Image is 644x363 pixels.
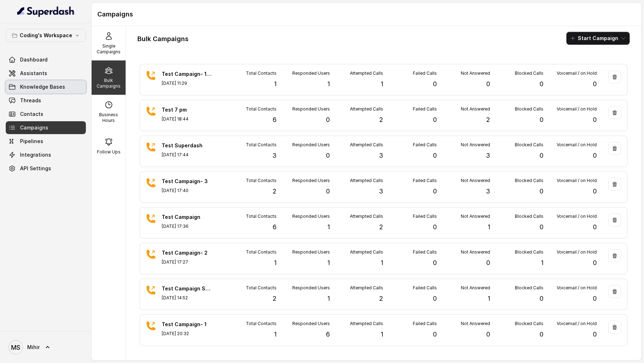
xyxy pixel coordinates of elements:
[433,151,437,161] p: 0
[488,294,490,304] p: 1
[246,142,277,148] p: Total Contacts
[557,285,597,291] p: Voicemail / on Hold
[413,321,437,327] p: Failed Calls
[381,329,383,339] p: 1
[246,70,277,76] p: Total Contacts
[6,80,86,93] a: Knowledge Bases
[413,178,437,183] p: Failed Calls
[350,214,383,219] p: Attempted Calls
[94,112,123,123] p: Business Hours
[326,151,330,161] p: 0
[246,214,277,219] p: Total Contacts
[327,294,330,304] p: 1
[246,106,277,112] p: Total Contacts
[350,142,383,148] p: Attempted Calls
[557,214,597,219] p: Voicemail / on Hold
[326,186,330,196] p: 0
[162,249,212,256] p: Test Campaign- 2
[540,151,543,161] p: 0
[6,135,86,148] a: Pipelines
[292,214,330,219] p: Responded Users
[162,80,212,86] p: [DATE] 11:29
[246,178,277,183] p: Total Contacts
[515,321,543,327] p: Blocked Calls
[433,115,437,125] p: 0
[379,186,383,196] p: 3
[273,222,277,232] p: 6
[246,249,277,255] p: Total Contacts
[515,70,543,76] p: Blocked Calls
[292,106,330,112] p: Responded Users
[557,70,597,76] p: Voicemail / on Hold
[162,285,212,292] p: Test Campaign Superdash
[350,178,383,183] p: Attempted Calls
[486,79,490,89] p: 0
[540,222,543,232] p: 0
[292,142,330,148] p: Responded Users
[433,294,437,304] p: 0
[515,106,543,112] p: Blocked Calls
[379,294,383,304] p: 2
[162,224,212,229] p: [DATE] 17:36
[162,178,212,185] p: Test Campaign- 3
[246,285,277,291] p: Total Contacts
[273,115,277,125] p: 6
[292,249,330,255] p: Responded Users
[461,70,490,76] p: Not Answered
[413,214,437,219] p: Failed Calls
[486,151,490,161] p: 3
[6,94,86,107] a: Threads
[162,106,212,113] p: Test 7 pm
[292,178,330,183] p: Responded Users
[593,258,597,268] p: 0
[274,79,277,89] p: 1
[593,79,597,89] p: 0
[593,222,597,232] p: 0
[433,329,437,339] p: 0
[540,79,543,89] p: 0
[97,149,121,155] p: Follow Ups
[137,33,189,45] h1: Bulk Campaigns
[461,285,490,291] p: Not Answered
[6,121,86,134] a: Campaigns
[461,214,490,219] p: Not Answered
[515,178,543,183] p: Blocked Calls
[381,79,383,89] p: 1
[162,214,212,221] p: Test Campaign
[350,70,383,76] p: Attempted Calls
[433,79,437,89] p: 0
[557,321,597,327] p: Voicemail / on Hold
[593,329,597,339] p: 0
[162,295,212,301] p: [DATE] 14:52
[273,186,277,196] p: 2
[272,151,277,161] p: 3
[461,178,490,183] p: Not Answered
[381,258,383,268] p: 1
[20,31,72,40] p: Coding's Workspace
[540,115,543,125] p: 0
[540,329,543,339] p: 0
[461,142,490,148] p: Not Answered
[413,70,437,76] p: Failed Calls
[593,151,597,161] p: 0
[433,186,437,196] p: 0
[6,67,86,80] a: Assistants
[557,106,597,112] p: Voicemail / on Hold
[6,108,86,121] a: Contacts
[350,321,383,327] p: Attempted Calls
[486,329,490,339] p: 0
[350,285,383,291] p: Attempted Calls
[379,115,383,125] p: 2
[6,162,86,175] a: API Settings
[327,258,330,268] p: 1
[461,106,490,112] p: Not Answered
[274,329,277,339] p: 1
[486,258,490,268] p: 0
[6,29,86,42] button: Coding's Workspace
[326,115,330,125] p: 0
[379,222,383,232] p: 2
[17,6,75,17] img: light.svg
[566,32,630,45] button: Start Campaign
[292,321,330,327] p: Responded Users
[593,294,597,304] p: 0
